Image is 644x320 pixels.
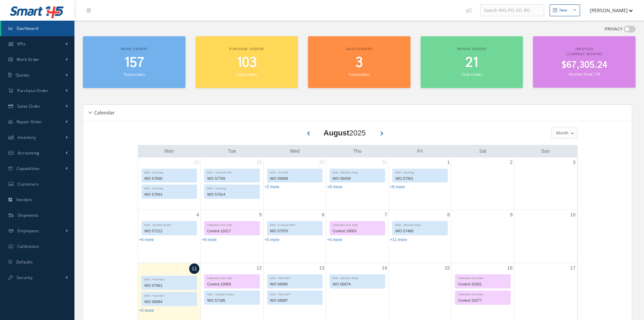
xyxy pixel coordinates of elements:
[390,185,405,189] a: Show 8 more events
[550,4,580,16] button: New
[465,53,478,72] span: 21
[267,227,322,235] div: WO 57970
[124,72,145,77] small: Total orders
[202,237,217,242] a: Show 6 more events
[455,280,510,288] div: Control 10261
[267,169,322,175] div: EDD - On Hold
[237,53,257,72] span: 103
[533,36,636,88] a: Invoiced (Current Month) $67,305.24 Invoices Total: 119
[17,25,39,31] span: Dashboard
[16,197,32,202] span: Vendors
[142,227,197,235] div: WO 57212
[142,276,197,282] div: EDD - Field NDT
[121,46,148,51] span: Work orders
[478,147,488,155] a: Saturday
[193,157,201,167] a: July 28, 2025
[204,227,259,235] div: Control 10217
[455,297,510,304] div: Control 10277
[443,263,451,273] a: August 15, 2025
[383,210,388,220] a: August 7, 2025
[575,46,594,51] span: Invoiced
[189,263,199,274] a: August 11, 2025
[324,127,366,138] div: 2025
[327,185,342,189] a: Show 8 more events
[204,191,259,198] div: WO 57914
[509,210,514,220] a: August 9, 2025
[390,237,407,242] a: Show 11 more events
[204,221,259,227] div: Calibration Due Date
[201,210,263,263] td: August 5, 2025
[17,243,39,249] span: Calibration
[204,291,259,297] div: EDD - Outside Vendor
[263,157,326,210] td: July 30, 2025
[201,157,263,210] td: July 29, 2025
[352,147,363,155] a: Thursday
[139,308,154,313] a: Show 5 more events
[255,157,263,167] a: July 29, 2025
[318,263,326,273] a: August 13, 2025
[327,237,342,242] a: Show 4 more events
[389,210,451,263] td: August 8, 2025
[265,185,280,189] a: Show 2 more events
[265,237,280,242] a: Show 5 more events
[229,46,264,51] span: Purchase orders
[393,227,447,235] div: WO 57480
[196,36,298,88] a: Purchase orders 103 Total orders
[381,263,389,273] a: August 14, 2025
[330,175,385,183] div: WO 56939
[393,175,447,183] div: WO 57901
[255,263,263,273] a: August 12, 2025
[138,157,201,210] td: July 28, 2025
[514,157,577,210] td: August 3, 2025
[142,185,197,191] div: EDD - Invoicing
[451,210,514,263] td: August 9, 2025
[204,297,259,304] div: WO 57186
[236,72,257,77] small: Total orders
[263,210,326,263] td: August 6, 2025
[569,71,600,77] small: Invoices Total: 119
[446,157,451,167] a: August 1, 2025
[138,210,201,263] td: August 4, 2025
[17,57,40,62] span: Work Order
[349,72,370,77] small: Total orders
[267,275,322,280] div: EDD - Field NDT
[318,157,326,167] a: July 30, 2025
[124,53,144,72] span: 157
[204,175,259,183] div: WO 57769
[569,210,577,220] a: August 10, 2025
[320,210,326,220] a: August 6, 2025
[142,221,197,227] div: EDD - Outside Vendor
[569,263,577,273] a: August 17, 2025
[381,157,389,167] a: July 31, 2025
[142,191,197,198] div: WO 57691
[92,108,115,116] h5: Calendar
[142,175,197,183] div: WO 57690
[461,72,482,77] small: Total orders
[139,237,154,242] a: Show 6 more events
[18,150,40,156] span: Accounting
[572,157,577,167] a: August 3, 2025
[308,36,410,88] a: Sales orders 3 Total orders
[509,157,514,167] a: August 2, 2025
[16,259,33,265] span: Defaults
[346,46,372,51] span: Sales orders
[393,221,447,227] div: EDD - Machine Shop
[142,169,197,175] div: EDD - Invoicing
[330,227,385,235] div: Control 10003
[16,72,30,78] span: Quotes
[17,166,40,171] span: Capabilities
[288,147,301,155] a: Wednesday
[455,275,510,280] div: Calibration Due Date
[204,275,259,280] div: Calibration Due Date
[204,185,259,191] div: EDD - Invoicing
[258,210,263,220] a: August 5, 2025
[18,134,36,140] span: Inventory
[17,88,48,93] span: Purchase Order
[567,51,602,56] span: (Current Month)
[267,221,322,227] div: EDD - In-House NDT
[393,169,447,175] div: EDD - Invoicing
[506,263,514,273] a: August 16, 2025
[605,26,623,33] label: PRIVACY
[17,119,42,125] span: Repair Order
[514,210,577,263] td: August 10, 2025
